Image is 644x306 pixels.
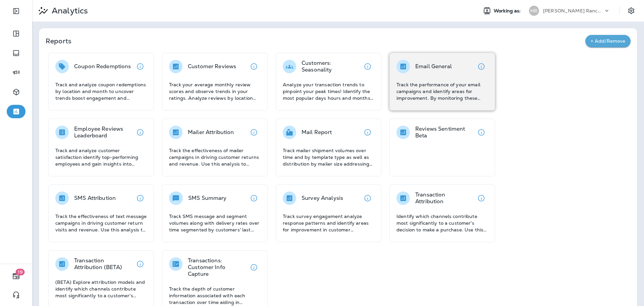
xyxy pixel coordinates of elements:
p: Coupon Redemptions [74,63,131,70]
button: View details [247,261,261,274]
div: HR [529,6,539,16]
button: View details [133,257,147,271]
p: Track the effectiveness of text message campaigns in driving customer return visits and revenue. ... [55,213,147,233]
button: View details [133,60,147,73]
p: Track survey engagement analyze response patterns and identify areas for improvement in customer ... [283,213,374,233]
p: Customers: Seasonality [302,60,361,73]
p: [PERSON_NAME] Ranch Golf Club [543,8,603,13]
p: Track the performance of your email campaigns and identify areas for improvement. By monitoring t... [396,81,488,101]
button: Expand Sidebar [7,4,25,18]
p: (BETA) Explore attribution models and identify which channels contribute most significantly to a ... [55,279,147,299]
button: View details [361,191,374,205]
p: Track SMS message and segment volumes along with delivery rates over time segmented by customers'... [169,213,261,233]
p: Mail Report [302,129,332,136]
button: + Add/Remove [585,35,631,47]
p: Track the effectiveness of mailer campaigns in driving customer returns and revenue. Use this ana... [169,147,261,167]
button: View details [475,126,488,139]
p: Reports [46,36,585,46]
p: SMS Summary [188,195,227,202]
p: Track and analyze customer satisfaction identify top-performing employees and gain insights into ... [55,147,147,167]
button: View details [475,60,488,73]
button: View details [475,191,488,205]
p: Transaction Attribution [415,191,475,205]
p: Transaction Attribution (BETA) [74,257,133,271]
p: Track the depth of customer information associated with each transaction over time aiding in asse... [169,286,261,306]
button: View details [133,191,147,205]
button: View details [247,60,261,73]
p: Mailer Attribution [188,129,234,136]
p: Email General [415,63,452,70]
p: Transactions: Customer Info Capture [188,257,247,277]
button: View details [361,60,374,73]
span: Working as: [494,8,522,14]
button: View details [361,126,374,139]
p: Reviews Sentiment Beta [415,126,475,139]
p: Analyze your transaction trends to pinpoint your peak times! Identify the most popular days hours... [283,81,374,101]
p: Survey Analysis [302,195,343,202]
p: Analytics [49,6,88,16]
button: 19 [7,269,25,283]
button: View details [247,191,261,205]
span: 19 [16,269,25,275]
button: Settings [625,5,637,17]
button: View details [247,126,261,139]
p: SMS Attribution [74,195,116,202]
p: Identify which channels contribute most significantly to a customer's decision to make a purchase... [396,213,488,233]
p: Track mailer shipment volumes over time and by template type as well as distribution by mailer si... [283,147,374,167]
p: Customer Reviews [188,63,236,70]
button: View details [133,126,147,139]
p: Employee Reviews Leaderboard [74,126,133,139]
p: Track and analyze coupon redemptions by location and month to uncover trends boost engagement and... [55,81,147,101]
p: Track your average monthly review scores and observe trends in your ratings. Analyze reviews by l... [169,81,261,101]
